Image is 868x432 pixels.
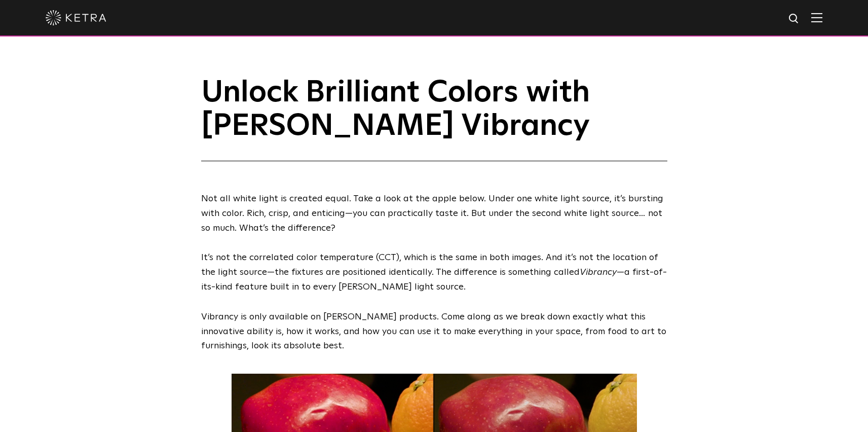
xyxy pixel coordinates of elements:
[580,268,617,277] i: Vibrancy
[201,76,667,161] h1: Unlock Brilliant Colors with [PERSON_NAME] Vibrancy
[201,250,667,294] p: It’s not the correlated color temperature (CCT), which is the same in both images. And it’s not t...
[788,13,801,25] img: search icon
[811,13,822,22] img: Hamburger%20Nav.svg
[46,10,106,25] img: ketra-logo-2019-white
[201,192,667,235] p: Not all white light is created equal. Take a look at the apple below. Under one white light sourc...
[201,310,667,353] p: Vibrancy is only available on [PERSON_NAME] products. Come along as we break down exactly what th...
